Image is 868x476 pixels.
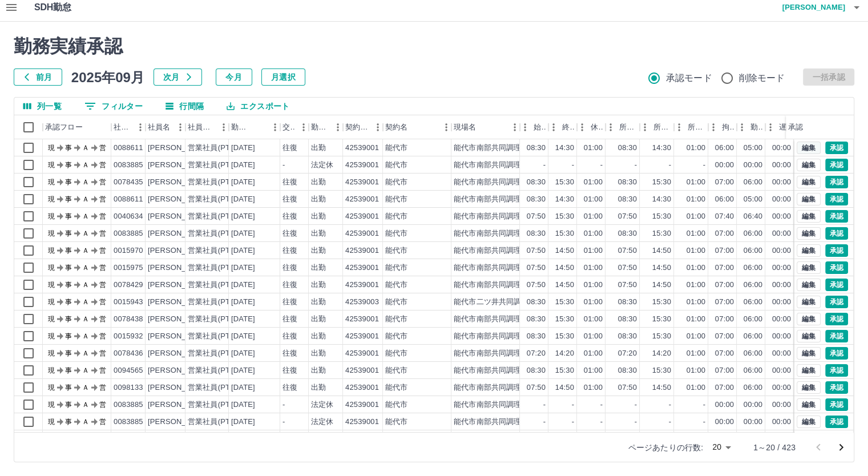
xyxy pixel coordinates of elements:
text: 営 [99,161,106,169]
div: 0083885 [114,228,143,239]
div: 能代市南部共同調理場 [454,194,529,205]
div: 42539001 [345,280,379,291]
span: 承認モード [666,71,712,85]
button: 承認 [825,279,848,291]
div: 01:00 [687,211,705,222]
div: 社員番号 [111,115,146,139]
div: [DATE] [231,245,255,256]
div: 01:00 [687,280,705,291]
div: 営業社員(PT契約) [188,263,248,273]
div: 01:00 [584,245,603,256]
text: 営 [99,195,106,203]
div: 終業 [562,115,575,139]
button: 編集 [797,279,821,291]
div: 07:00 [715,177,734,188]
div: 出勤 [311,177,326,188]
div: [PERSON_NAME] [148,228,210,239]
div: 所定終業 [653,115,672,139]
div: 所定終業 [640,115,674,139]
div: [PERSON_NAME] [148,263,210,273]
div: 社員番号 [114,115,132,139]
div: 往復 [282,143,297,154]
div: 00:00 [772,263,791,273]
div: [PERSON_NAME] [148,280,210,291]
button: 承認 [825,193,848,205]
button: メニュー [329,119,346,136]
div: 営業社員(PT契約) [188,280,248,291]
div: 14:30 [652,194,671,205]
div: 01:00 [584,194,603,205]
div: 06:00 [715,194,734,205]
div: 00:00 [772,194,791,205]
div: 08:30 [618,194,637,205]
div: 00:00 [772,177,791,188]
div: 社員区分 [185,115,229,139]
div: 現場名 [454,115,476,139]
div: 01:00 [584,228,603,239]
div: 承認 [788,115,803,139]
div: 42539001 [345,160,379,171]
button: 編集 [797,142,821,154]
div: 出勤 [311,280,326,291]
div: 01:00 [687,177,705,188]
div: 能代市南部共同調理場 [454,211,529,222]
div: 所定開始 [619,115,637,139]
div: 出勤 [311,228,326,239]
button: 承認 [825,313,848,325]
text: 営 [99,144,106,152]
text: 事 [65,247,72,255]
div: 往復 [282,263,297,273]
div: 0078435 [114,177,143,188]
div: 契約名 [383,115,451,139]
button: 編集 [797,261,821,274]
text: Ａ [82,264,89,272]
div: 契約コード [345,115,369,139]
button: 承認 [825,210,848,223]
button: エクスポート [217,98,298,115]
text: Ａ [82,229,89,237]
button: メニュー [215,119,232,136]
button: 編集 [797,330,821,342]
text: 現 [48,144,55,152]
div: 往復 [282,211,297,222]
button: 編集 [797,416,821,428]
div: 14:50 [555,280,574,291]
div: - [635,160,637,171]
div: 42539001 [345,245,379,256]
div: 往復 [282,280,297,291]
text: 事 [65,161,72,169]
text: Ａ [82,161,89,169]
div: 01:00 [687,228,705,239]
div: [DATE] [231,160,255,171]
text: 現 [48,264,55,272]
div: 00:00 [772,211,791,222]
text: Ａ [82,281,89,289]
div: 勤務 [750,115,763,139]
div: 14:50 [555,263,574,273]
div: 06:00 [744,263,762,273]
div: [DATE] [231,211,255,222]
div: 15:30 [652,177,671,188]
div: 承認 [786,115,845,139]
div: 01:00 [687,143,705,154]
div: 00:00 [744,160,762,171]
div: 14:50 [555,245,574,256]
div: 07:50 [527,263,546,273]
div: 0040634 [114,211,143,222]
text: Ａ [82,247,89,255]
div: 契約名 [385,115,407,139]
div: 01:00 [584,143,603,154]
text: 事 [65,178,72,186]
div: 07:50 [618,211,637,222]
div: 承認フロー [43,115,111,139]
div: 勤務日 [231,115,251,139]
div: 00:00 [772,160,791,171]
button: フィルター表示 [75,98,152,115]
div: 往復 [282,194,297,205]
button: 編集 [797,364,821,377]
button: 承認 [825,261,848,274]
div: 出勤 [311,194,326,205]
div: 01:00 [687,263,705,273]
div: - [703,160,705,171]
div: 能代市南部共同調理場 [454,177,529,188]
